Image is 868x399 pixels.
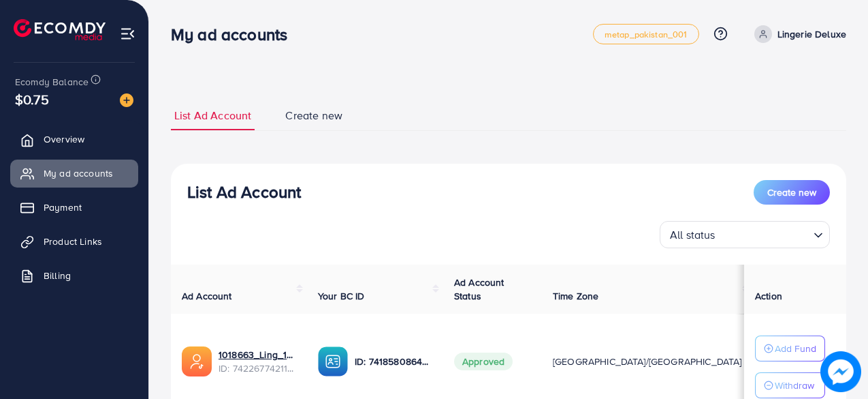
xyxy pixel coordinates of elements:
a: Overview [10,125,138,153]
img: logo [14,19,106,40]
span: Approved [454,353,513,370]
span: Action [755,289,782,303]
a: Payment [10,194,138,221]
span: metap_pakistan_001 [605,30,688,39]
p: ID: 7418580864520683536 [355,353,432,370]
p: Withdraw [775,377,814,394]
h3: List Ad Account [187,182,301,202]
span: My ad accounts [44,166,113,180]
p: Add Fund [775,340,816,357]
span: Product Links [44,235,102,248]
h3: My ad accounts [171,25,298,44]
span: Ad Account [182,289,232,303]
span: Create new [767,186,816,199]
img: image [120,93,133,107]
span: Time Zone [553,289,598,303]
a: My ad accounts [10,160,138,187]
a: Lingerie Deluxe [749,25,846,43]
a: 1018663_Ling_1728226774953 [219,348,296,361]
button: Create new [754,180,830,205]
img: ic-ba-acc.ded83a64.svg [318,346,348,376]
span: List Ad Account [174,108,251,123]
span: Billing [44,269,71,282]
a: metap_pakistan_001 [593,24,699,44]
p: Lingerie Deluxe [777,26,846,42]
span: Ecomdy Balance [15,75,89,89]
span: Your BC ID [318,289,365,303]
span: Overview [44,132,84,146]
input: Search for option [720,222,808,245]
img: ic-ads-acc.e4c84228.svg [182,346,212,376]
img: image [820,351,861,392]
span: [GEOGRAPHIC_DATA]/[GEOGRAPHIC_DATA] [553,355,742,368]
div: Search for option [660,221,830,248]
span: $0.75 [15,89,49,109]
div: <span class='underline'>1018663_Ling_1728226774953</span></br>7422677421117374465 [219,348,296,376]
button: Withdraw [755,372,825,398]
span: All status [667,225,718,245]
a: Product Links [10,228,138,255]
img: menu [120,26,135,42]
button: Add Fund [755,336,825,361]
span: Payment [44,201,82,214]
span: ID: 7422677421117374465 [219,361,296,375]
span: Create new [285,108,342,123]
a: Billing [10,262,138,289]
span: Ad Account Status [454,276,504,303]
